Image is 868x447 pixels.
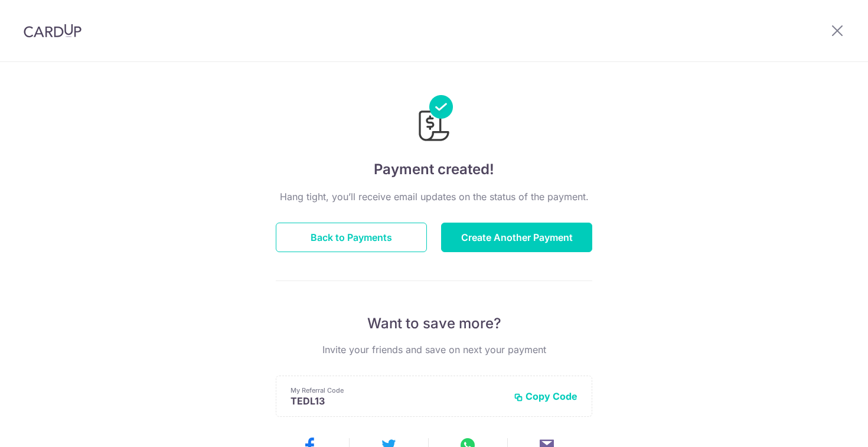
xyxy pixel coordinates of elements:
[291,386,504,395] p: My Referral Code
[441,223,592,252] button: Create Another Payment
[276,223,427,252] button: Back to Payments
[24,24,81,38] img: CardUp
[415,95,453,145] img: Payments
[514,390,577,402] button: Copy Code
[276,159,592,180] h4: Payment created!
[276,342,592,357] p: Invite your friends and save on next your payment
[276,314,592,333] p: Want to save more?
[291,395,504,407] p: TEDL13
[276,190,592,204] p: Hang tight, you’ll receive email updates on the status of the payment.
